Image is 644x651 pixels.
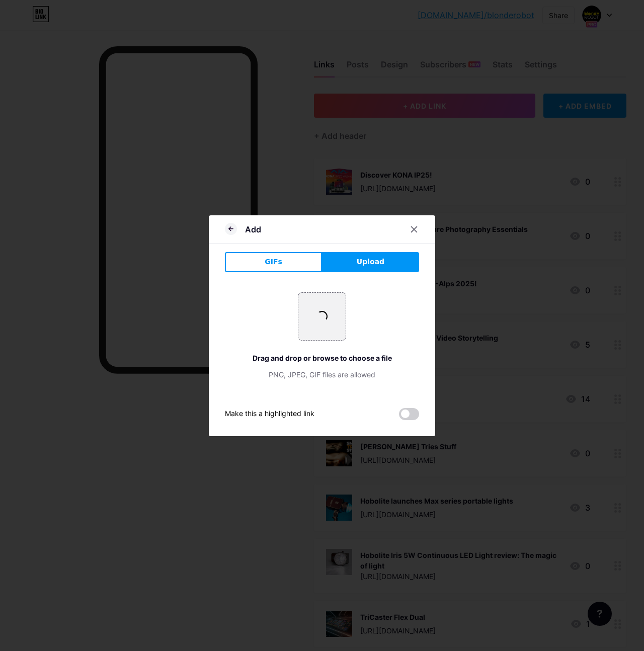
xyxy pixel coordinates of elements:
div: PNG, JPEG, GIF files are allowed [225,369,419,380]
div: Make this a highlighted link [225,408,314,420]
div: Drag and drop or browse to choose a file [225,353,419,363]
span: Upload [357,257,384,267]
div: Add [245,223,261,235]
button: GIFs [225,252,322,272]
span: GIFs [265,257,282,267]
button: Upload [322,252,419,272]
